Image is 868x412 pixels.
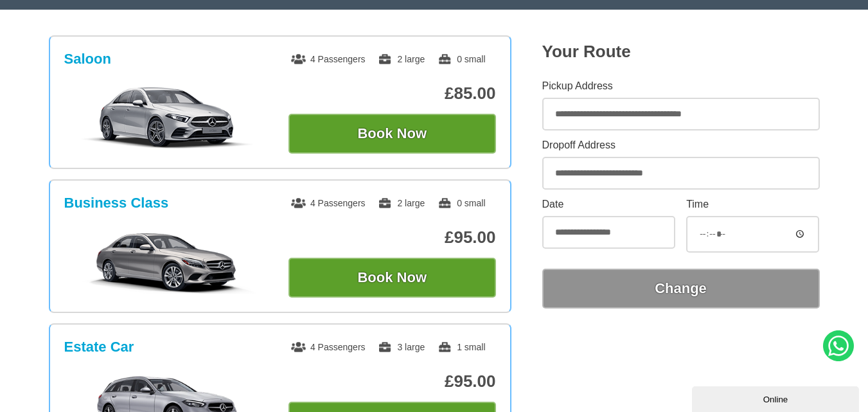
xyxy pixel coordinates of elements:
label: Date [542,199,675,210]
button: Book Now [288,258,496,298]
span: 2 large [378,54,425,64]
button: Book Now [288,114,496,154]
span: 4 Passengers [291,342,366,352]
img: Business Class [71,229,264,294]
label: Dropoff Address [542,140,820,150]
p: £95.00 [288,228,496,247]
label: Time [686,199,819,210]
span: 3 large [378,342,425,352]
h2: Your Route [542,42,820,62]
label: Pickup Address [542,81,820,91]
button: Change [542,269,820,309]
span: 0 small [438,54,485,64]
span: 4 Passengers [291,198,366,208]
span: 4 Passengers [291,54,366,64]
p: £95.00 [288,372,496,391]
iframe: chat widget [692,384,862,412]
span: 2 large [378,198,425,208]
h3: Business Class [64,195,169,211]
img: Saloon [71,85,264,150]
span: 1 small [438,342,485,352]
span: 0 small [438,198,485,208]
p: £85.00 [288,84,496,103]
h3: Saloon [64,51,111,67]
h3: Estate Car [64,339,134,355]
